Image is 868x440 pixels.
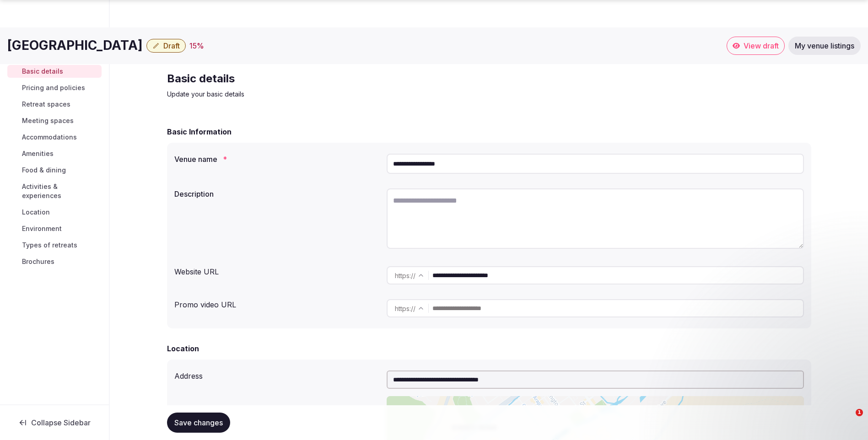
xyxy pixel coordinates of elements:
span: 1 [856,409,863,416]
span: Draft [163,41,180,50]
span: Types of retreats [22,241,77,250]
span: Accommodations [22,133,77,142]
a: Food & dining [7,164,102,177]
a: View draft [727,37,785,55]
button: Draft [146,39,186,53]
button: Save changes [167,413,230,433]
button: 15% [189,40,204,51]
button: Collapse Sidebar [7,413,102,433]
p: Update your basic details [167,90,474,99]
a: Environment [7,222,102,235]
span: Location [22,208,50,217]
h1: [GEOGRAPHIC_DATA] [7,37,143,54]
a: My venue listings [788,37,861,55]
h2: Basic Information [167,126,232,137]
a: Location [7,206,102,219]
div: Website URL [174,263,379,277]
div: Address [174,367,379,381]
div: 15 % [189,40,204,51]
span: Collapse Sidebar [31,418,91,427]
a: Amenities [7,147,102,160]
a: Basic details [7,65,102,78]
h2: Basic details [167,71,474,86]
span: Environment [22,224,62,233]
span: Basic details [22,67,63,76]
span: Meeting spaces [22,116,74,125]
div: Promo video URL [174,295,379,310]
a: Retreat spaces [7,98,102,111]
iframe: Intercom live chat [837,409,859,431]
label: Venue name [174,156,379,163]
span: Activities & experiences [22,182,98,200]
span: Save changes [174,418,223,427]
a: Pricing and policies [7,81,102,94]
h2: Location [167,343,199,354]
label: Description [174,190,379,198]
span: Brochures [22,257,54,266]
a: Activities & experiences [7,180,102,202]
a: Brochures [7,255,102,268]
span: View draft [744,41,779,50]
a: Types of retreats [7,239,102,252]
a: Accommodations [7,131,102,144]
span: Retreat spaces [22,100,70,109]
span: Food & dining [22,166,66,175]
span: My venue listings [795,41,854,50]
a: Meeting spaces [7,114,102,127]
span: Amenities [22,149,54,158]
span: Pricing and policies [22,83,85,92]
